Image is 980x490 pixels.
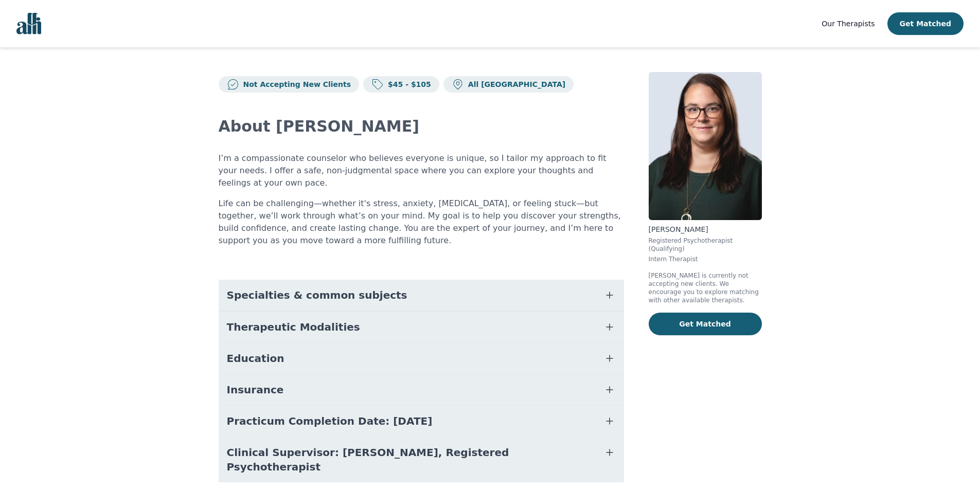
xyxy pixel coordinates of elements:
[822,20,875,28] span: Our Therapists
[227,383,284,397] span: Insurance
[16,13,41,34] img: alli logo
[227,351,284,366] span: Education
[822,17,875,30] a: Our Therapists
[219,343,624,374] button: Education
[219,152,624,189] p: I’m a compassionate counselor who believes everyone is unique, so I tailor my approach to fit you...
[219,197,624,247] p: Life can be challenging—whether it's stress, anxiety, [MEDICAL_DATA], or feeling stuck—but togeth...
[219,437,624,482] button: Clinical Supervisor: [PERSON_NAME], Registered Psychotherapist
[219,312,624,342] button: Therapeutic Modalities
[219,406,624,437] button: Practicum Completion Date: [DATE]
[887,12,964,35] button: Get Matched
[219,117,624,136] h2: About [PERSON_NAME]
[219,374,624,405] button: Insurance
[227,320,360,334] span: Therapeutic Modalities
[649,224,762,234] p: [PERSON_NAME]
[649,72,762,220] img: Andrea_Nordby
[227,414,433,428] span: Practicum Completion Date: [DATE]
[649,255,762,263] p: Intern Therapist
[649,313,762,335] button: Get Matched
[227,288,407,302] span: Specialties & common subjects
[227,445,591,474] span: Clinical Supervisor: [PERSON_NAME], Registered Psychotherapist
[219,280,624,311] button: Specialties & common subjects
[649,271,762,304] p: [PERSON_NAME] is currently not accepting new clients. We encourage you to explore matching with o...
[384,79,431,89] p: $45 - $105
[464,79,565,89] p: All [GEOGRAPHIC_DATA]
[239,79,351,89] p: Not Accepting New Clients
[649,237,762,253] p: Registered Psychotherapist (Qualifying)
